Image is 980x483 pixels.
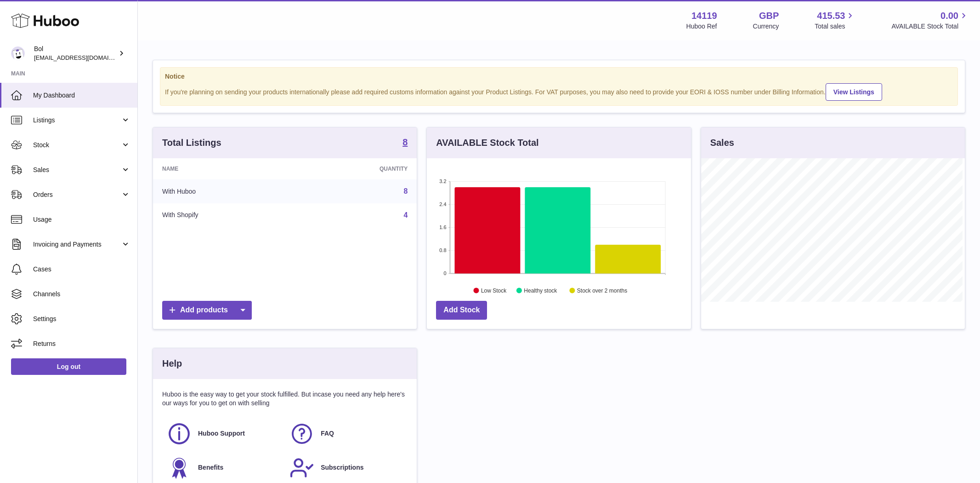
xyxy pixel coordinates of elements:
text: Healthy stock [524,287,558,294]
h3: Help [162,357,182,370]
a: Add products [162,301,252,320]
span: Settings [33,315,130,323]
span: Huboo Support [198,429,245,438]
text: 0 [444,270,447,276]
span: Returns [33,339,130,348]
span: Cases [33,265,130,274]
td: With Huboo [153,179,295,203]
td: With Shopify [153,203,295,227]
div: Bol [34,45,117,62]
strong: GBP [759,10,779,22]
a: 8 [402,138,408,149]
th: Quantity [295,158,417,179]
a: FAQ [289,421,403,446]
a: 415.53 Total sales [815,10,855,31]
span: My Dashboard [33,91,130,100]
span: Usage [33,215,130,224]
th: Name [153,158,295,179]
a: Add Stock [436,301,487,320]
span: Stock [33,141,121,149]
a: Log out [11,358,126,375]
strong: 8 [402,138,408,147]
text: 1.6 [440,224,447,230]
span: Orders [33,190,121,199]
h3: Total Listings [162,137,221,149]
a: Subscriptions [289,455,403,480]
text: 0.8 [440,247,447,253]
div: If you're planning on sending your products internationally please add required customs informati... [165,82,953,101]
h3: AVAILABLE Stock Total [436,137,538,149]
strong: 14119 [691,10,717,22]
span: Sales [33,166,121,174]
span: Benefits [198,463,223,472]
span: Channels [33,290,130,299]
text: Stock over 2 months [577,287,627,294]
span: Listings [33,116,121,125]
div: Currency [753,22,779,31]
p: Huboo is the easy way to get your stock fulfilled. But incase you need any help here's our ways f... [162,390,408,408]
img: internalAdmin-14119@internal.huboo.com [11,46,25,60]
text: 3.2 [440,178,447,184]
span: AVAILABLE Stock Total [891,22,969,31]
span: 415.53 [817,10,845,22]
a: View Listings [826,83,882,101]
h3: Sales [710,137,734,149]
span: Invoicing and Payments [33,240,121,249]
a: 8 [403,187,408,195]
div: Huboo Ref [686,22,717,31]
span: FAQ [321,429,334,438]
a: 4 [403,211,408,219]
a: 0.00 AVAILABLE Stock Total [891,10,969,31]
text: 2.4 [440,201,447,207]
span: [EMAIL_ADDRESS][DOMAIN_NAME] [34,54,135,61]
span: 0.00 [940,10,958,22]
a: Huboo Support [167,421,280,446]
strong: Notice [165,72,953,81]
text: Low Stock [481,287,507,294]
span: Total sales [815,22,855,31]
a: Benefits [167,455,280,480]
span: Subscriptions [321,463,363,472]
